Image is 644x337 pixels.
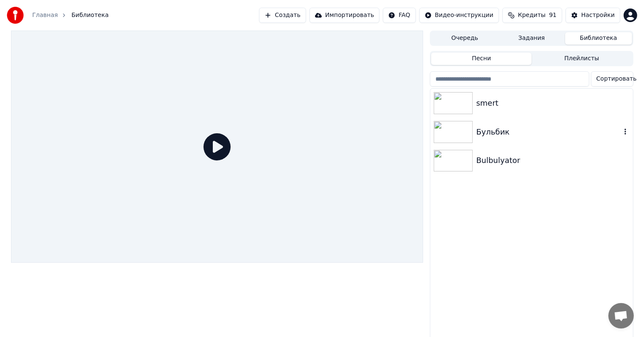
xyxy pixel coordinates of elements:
button: FAQ [383,8,415,23]
span: 91 [549,11,557,20]
button: Плейлисты [532,53,632,65]
button: Создать [259,8,306,23]
div: Bulbulyator [476,154,629,166]
button: Песни [431,53,532,65]
nav: breadcrumb [32,11,109,20]
span: Кредиты [518,11,546,20]
button: Задания [498,32,565,45]
a: Главная [32,11,58,20]
button: Кредиты91 [502,8,562,23]
div: smert [476,97,629,109]
div: Бульбик [476,126,621,138]
button: Видео-инструкции [419,8,499,23]
button: Очередь [431,32,498,45]
span: Библиотека [71,11,109,20]
span: Сортировать [597,75,637,83]
div: Настройки [581,11,615,20]
img: youka [7,7,24,24]
button: Библиотека [565,32,632,45]
div: Открытый чат [608,303,634,329]
button: Настройки [566,8,620,23]
button: Импортировать [309,8,380,23]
